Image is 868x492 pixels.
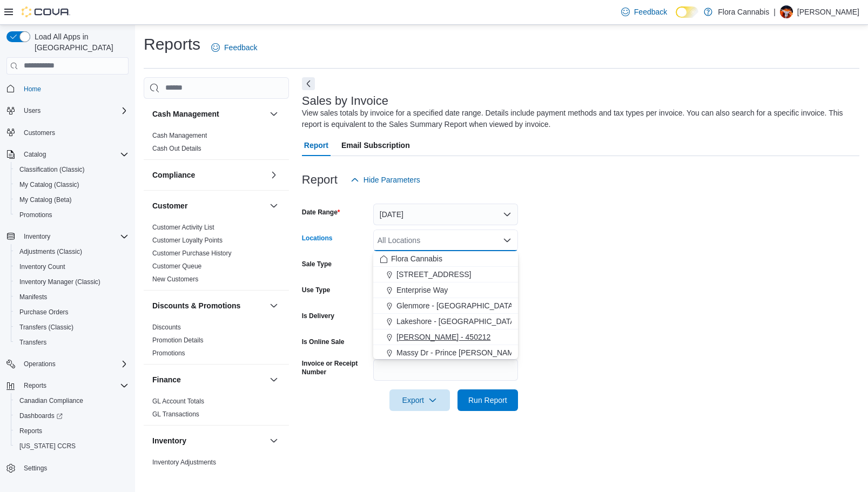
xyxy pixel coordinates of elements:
[773,5,776,18] p: |
[152,224,214,231] a: Customer Activity List
[11,162,133,177] button: Classification (Classic)
[302,338,345,346] label: Is Online Sale
[11,274,133,289] button: Inventory Manager (Classic)
[19,427,42,435] span: Reports
[15,208,129,221] span: Promotions
[364,174,420,185] span: Hide Parameters
[267,373,280,386] button: Finance
[19,396,83,405] span: Canadian Compliance
[396,347,553,358] span: Massy Dr - Prince [PERSON_NAME] - 450075
[152,435,265,446] button: Inventory
[152,170,195,180] h3: Compliance
[19,293,47,301] span: Manifests
[15,163,89,176] a: Classification (Classic)
[302,260,332,268] label: Sale Type
[24,381,46,390] span: Reports
[617,1,671,23] a: Feedback
[19,180,79,189] span: My Catalog (Classic)
[15,409,129,422] span: Dashboards
[152,458,216,467] span: Inventory Adjustments
[15,440,129,453] span: Washington CCRS
[19,462,51,475] a: Settings
[15,275,129,288] span: Inventory Manager (Classic)
[19,148,50,161] button: Catalog
[15,178,84,191] a: My Catalog (Classic)
[152,275,198,283] a: New Customers
[797,5,859,18] p: [PERSON_NAME]
[11,335,133,350] button: Transfers
[302,208,340,217] label: Date Range
[15,291,51,304] a: Manifests
[304,134,328,156] span: Report
[152,144,201,153] span: Cash Out Details
[15,163,129,176] span: Classification (Classic)
[152,250,232,257] a: Customer Purchase History
[19,126,59,139] a: Customers
[19,412,63,420] span: Dashboards
[22,6,70,17] img: Cova
[2,229,133,244] button: Inventory
[152,237,223,244] a: Customer Loyalty Points
[152,374,265,385] button: Finance
[267,107,280,120] button: Cash Management
[152,349,185,358] span: Promotions
[24,129,55,137] span: Customers
[152,336,204,344] a: Promotion Details
[24,150,46,159] span: Catalog
[152,131,207,140] span: Cash Management
[19,379,51,392] button: Reports
[152,200,187,211] h3: Customer
[30,31,129,53] span: Load All Apps in [GEOGRAPHIC_DATA]
[19,83,45,96] a: Home
[152,109,219,119] h3: Cash Management
[15,245,86,258] a: Adjustments (Classic)
[634,6,667,17] span: Feedback
[373,298,518,314] button: Glenmore - [GEOGRAPHIC_DATA] - 450374
[11,393,133,408] button: Canadian Compliance
[19,211,52,219] span: Promotions
[302,234,333,242] label: Locations
[11,192,133,207] button: My Catalog (Beta)
[15,394,129,407] span: Canadian Compliance
[152,262,201,270] a: Customer Queue
[2,460,133,476] button: Settings
[19,104,129,117] span: Users
[152,435,186,446] h3: Inventory
[15,321,129,334] span: Transfers (Classic)
[19,308,69,316] span: Purchase Orders
[373,329,518,345] button: [PERSON_NAME] - 450212
[19,442,76,450] span: [US_STATE] CCRS
[302,173,338,186] h3: Report
[718,5,769,18] p: Flora Cannabis
[373,282,518,298] button: Enterprise Way
[144,395,289,425] div: Finance
[396,300,547,311] span: Glenmore - [GEOGRAPHIC_DATA] - 450374
[15,260,70,273] a: Inventory Count
[373,267,518,282] button: [STREET_ADDRESS]
[373,314,518,329] button: Lakeshore - [GEOGRAPHIC_DATA] - 450372
[2,356,133,372] button: Operations
[391,253,442,264] span: Flora Cannabis
[15,260,129,273] span: Inventory Count
[2,147,133,162] button: Catalog
[15,306,73,319] a: Purchase Orders
[24,85,41,93] span: Home
[152,410,199,418] a: GL Transactions
[19,126,129,139] span: Customers
[24,360,56,368] span: Operations
[2,378,133,393] button: Reports
[207,37,261,58] a: Feedback
[19,230,55,243] button: Inventory
[15,336,51,349] a: Transfers
[2,125,133,140] button: Customers
[19,358,60,370] button: Operations
[152,300,240,311] h3: Discounts & Promotions
[676,6,698,18] input: Dark Mode
[341,134,410,156] span: Email Subscription
[19,82,129,96] span: Home
[19,247,82,256] span: Adjustments (Classic)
